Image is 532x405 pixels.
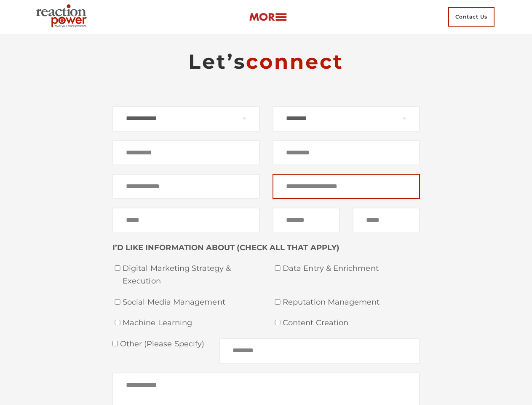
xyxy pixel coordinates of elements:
[112,243,340,252] strong: I’D LIKE INFORMATION ABOUT (CHECK ALL THAT APPLY)
[123,317,260,329] span: Machine Learning
[118,339,205,348] span: Other (please specify)
[283,262,420,275] span: Data Entry & Enrichment
[123,262,260,287] span: Digital Marketing Strategy & Execution
[112,49,420,74] h2: Let’s
[246,49,344,74] span: connect
[448,7,495,27] span: Contact Us
[283,296,420,309] span: Reputation Management
[249,12,287,22] img: more-btn.png
[32,2,94,32] img: Executive Branding | Personal Branding Agency
[123,296,260,309] span: Social Media Management
[283,317,420,329] span: Content Creation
